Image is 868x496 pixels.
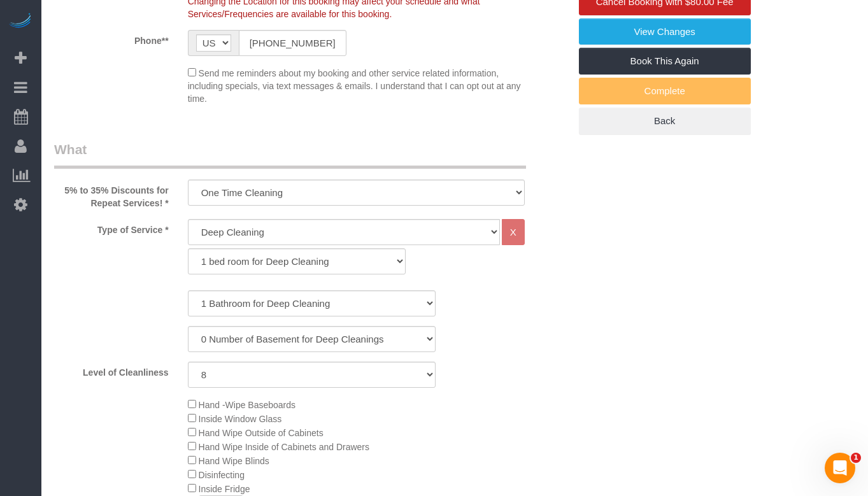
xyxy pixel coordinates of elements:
img: Automaid Logo [8,13,33,31]
span: Disinfecting [199,470,245,480]
span: Send me reminders about my booking and other service related information, including specials, via... [188,68,521,104]
a: Book This Again [579,48,751,74]
a: View Changes [579,18,751,45]
iframe: Intercom live chat [825,453,855,483]
span: Inside Fridge [199,484,250,494]
a: Back [579,108,751,134]
label: 5% to 35% Discounts for Repeat Services! * [45,180,178,209]
span: Inside Window Glass [199,414,282,424]
legend: What [54,140,526,169]
span: 1 [851,453,861,463]
span: Hand Wipe Inside of Cabinets and Drawers [199,442,369,452]
span: Hand Wipe Blinds [199,456,269,466]
label: Level of Cleanliness [45,362,178,379]
span: Hand Wipe Outside of Cabinets [199,428,324,438]
span: Hand -Wipe Baseboards [199,400,296,410]
label: Type of Service * [45,219,178,236]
